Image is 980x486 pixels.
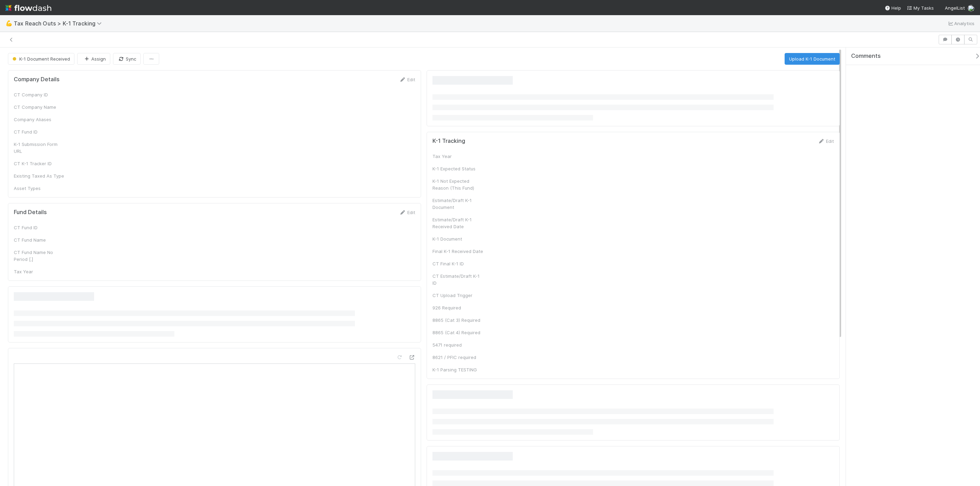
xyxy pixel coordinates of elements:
h5: Company Details [14,76,60,83]
div: CT Fund ID [14,224,65,231]
img: avatar_55a2f090-1307-4765-93b4-f04da16234ba.png [968,5,974,12]
div: CT Fund ID [14,128,65,135]
a: Edit [399,210,415,215]
div: K-1 Submission Form URL [14,141,65,155]
div: K-1 Document [432,235,484,242]
div: Existing Taxed As Type [14,172,65,179]
button: Assign [77,53,110,65]
a: Edit [818,138,834,144]
button: Upload K-1 Document [785,53,840,65]
div: K-1 Expected Status [432,165,484,172]
div: K-1 Not Expected Reason (This Fund) [432,178,484,191]
h5: Fund Details [14,209,47,216]
a: Analytics [947,19,974,28]
div: CT Fund Name No Period [.] [14,249,65,263]
div: K-1 Parsing TESTING [432,366,484,373]
button: K-1 Document Received [8,53,74,65]
span: AngelList [945,5,965,11]
div: CT Final K-1 ID [432,260,484,267]
button: Sync [113,53,141,65]
img: logo-inverted-e16ddd16eac7371096b0.svg [6,2,51,14]
div: 8621 / PFIC required [432,354,484,361]
div: Tax Year [432,153,484,160]
div: Company Aliases [14,116,65,123]
div: Estimate/Draft K-1 Document [432,197,484,211]
div: 8865 (Cat 4) Required [432,329,484,336]
div: 5471 required [432,341,484,348]
div: CT Company Name [14,104,65,110]
div: CT Upload Trigger [432,292,484,299]
div: 926 Required [432,304,484,311]
span: K-1 Document Received [11,56,70,62]
div: Estimate/Draft K-1 Received Date [432,216,484,230]
span: Comments [851,53,881,60]
span: Tax Reach Outs > K-1 Tracking [14,20,105,27]
div: CT Estimate/Draft K-1 ID [432,273,484,286]
a: Edit [399,77,415,82]
span: My Tasks [907,5,934,11]
div: Final K-1 Received Date [432,248,484,255]
div: Tax Year [14,268,65,275]
div: 8865 (Cat 3) Required [432,317,484,324]
div: CT Fund Name [14,236,65,243]
div: Asset Types [14,185,65,192]
h5: K-1 Tracking [432,138,465,145]
a: My Tasks [907,4,934,11]
span: 💪 [6,20,12,26]
div: Help [885,4,901,11]
div: CT K-1 Tracker ID [14,160,65,167]
div: CT Company ID [14,91,65,98]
